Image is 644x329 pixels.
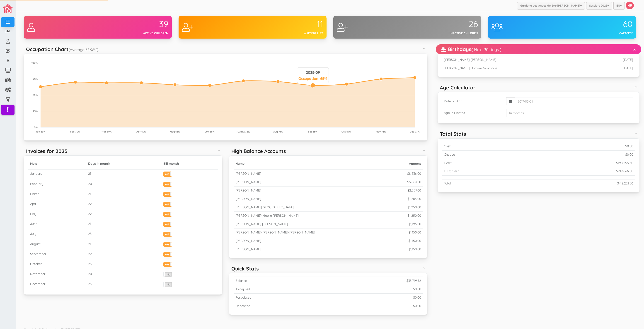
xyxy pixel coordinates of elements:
[231,148,286,154] h5: High Balance Accounts
[442,107,504,119] td: Age in Months
[86,250,162,260] td: 22
[533,167,635,176] td: $219,666.00
[408,205,421,209] small: $1,250.00
[533,179,635,188] td: $418,221.50
[533,159,635,167] td: $198,555.50
[235,197,261,201] small: [PERSON_NAME]
[98,31,169,35] div: Active children
[136,130,146,133] tspan: Apr 69%
[442,150,533,159] td: Cheque
[86,190,162,200] td: 21
[98,19,169,29] div: 39
[441,47,501,52] h5: Birthdays
[86,200,162,210] td: 22
[408,197,421,201] small: $1,285.00
[409,247,421,251] small: $1,150.00
[235,222,288,226] small: [PERSON_NAME] [PERSON_NAME]
[86,270,162,280] td: 20
[235,247,261,251] small: [PERSON_NAME]
[235,205,294,209] small: [PERSON_NAME][GEOGRAPHIC_DATA]
[33,77,38,81] tspan: 75%
[407,180,421,184] small: $5,864.00
[409,230,421,234] small: $1,150.00
[332,302,423,310] td: $0.00
[28,170,86,180] td: January
[164,192,172,195] label: Yes
[597,64,635,72] td: [DATE]
[298,76,327,81] div: Occupation: 65%
[34,126,38,129] tspan: 0%
[28,230,86,240] td: July
[28,220,86,230] td: June
[31,61,38,64] tspan: 100%
[164,182,172,185] label: Yes
[86,260,162,270] td: 23
[442,142,533,150] td: Cash
[407,19,478,29] div: 26
[164,252,172,255] label: Yes
[164,282,172,287] label: No
[273,130,283,133] tspan: Aug 71%
[164,202,172,205] label: Yes
[533,150,635,159] td: $0.00
[86,230,162,240] td: 23
[332,277,423,285] td: $33,719.52
[28,190,86,200] td: March
[506,109,633,117] input: In months
[442,167,533,176] td: E-Transfer
[28,270,86,280] td: November
[26,148,68,154] h5: Invoices for 2025
[86,280,162,290] td: 23
[409,222,421,226] small: $1,196.00
[164,222,172,225] label: Yes
[26,47,99,52] h5: Occupation Chart
[410,130,420,133] tspan: Dec 77%
[86,240,162,250] td: 21
[409,239,421,243] small: $1,150.00
[440,131,466,137] h5: Total Stats
[28,200,86,210] td: April
[407,31,478,35] div: Inactive children
[102,130,112,133] tspan: Mar 69%
[164,242,172,246] label: Yes
[33,110,38,113] tspan: 25%
[86,220,162,230] td: 21
[170,130,180,133] tspan: May 66%
[234,294,332,302] td: Post-dated
[234,277,332,285] td: Balance
[231,266,259,271] h5: Quick Stats
[308,130,317,133] tspan: Set 65%
[234,302,332,310] td: Deposited
[164,272,172,277] label: No
[28,180,86,190] td: February
[28,210,86,220] td: May
[298,70,327,75] div: 2025-09
[442,179,533,188] td: Total
[471,47,501,52] small: ( Next 30 days )
[235,172,261,176] small: [PERSON_NAME]
[562,31,633,35] div: Capacity
[392,162,421,165] h5: Amount
[235,180,261,184] small: [PERSON_NAME]
[515,98,633,105] input: 2017-05-21
[332,285,423,294] td: $0.00
[3,4,13,13] img: image
[442,96,504,107] td: Date of Birth
[253,19,323,29] div: 11
[164,262,172,265] label: Yes
[407,172,421,176] small: $8,536.00
[86,180,162,190] td: 20
[332,294,423,302] td: $0.00
[440,85,476,90] h5: Age Calculator
[235,162,388,165] h5: Name
[442,64,597,72] td: [PERSON_NAME] Domwe Noumoue
[597,56,635,64] td: [DATE]
[376,130,386,133] tspan: Nov 75%
[235,239,261,243] small: [PERSON_NAME]
[28,280,86,290] td: December
[33,93,38,97] tspan: 50%
[30,162,85,165] h5: Mois
[86,170,162,180] td: 23
[86,210,162,220] td: 22
[88,162,160,165] h5: Days in month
